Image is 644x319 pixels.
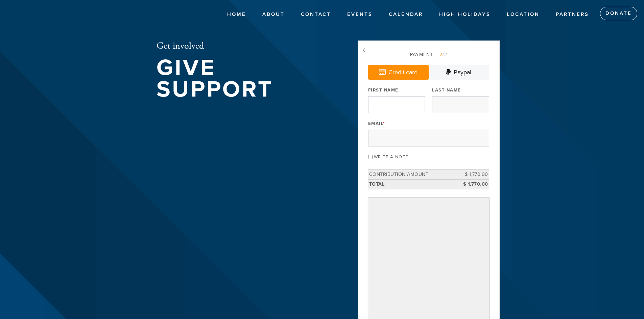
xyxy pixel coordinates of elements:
a: Paypal [429,65,489,80]
td: $ 1,770.00 [459,179,489,189]
td: $ 1,770.00 [459,170,489,180]
a: Credit card [368,65,429,80]
span: 2 [439,52,443,57]
h2: Get involved [157,41,336,52]
a: Location [502,8,545,21]
span: /2 [435,52,447,57]
div: Payment [368,51,489,58]
label: Write a note [374,154,408,160]
label: First Name [368,87,399,93]
a: Calendar [384,8,428,21]
h1: Give Support [157,57,336,101]
a: Home [222,8,251,21]
span: This field is required. [383,121,385,126]
td: Total [368,179,459,189]
a: Donate [600,7,637,20]
label: Last Name [432,87,461,93]
a: Contact [296,8,336,21]
a: Events [342,8,378,21]
a: High Holidays [434,8,496,21]
a: Partners [551,8,594,21]
label: Email [368,121,385,127]
a: About [257,8,290,21]
td: Contribution Amount [368,170,459,180]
